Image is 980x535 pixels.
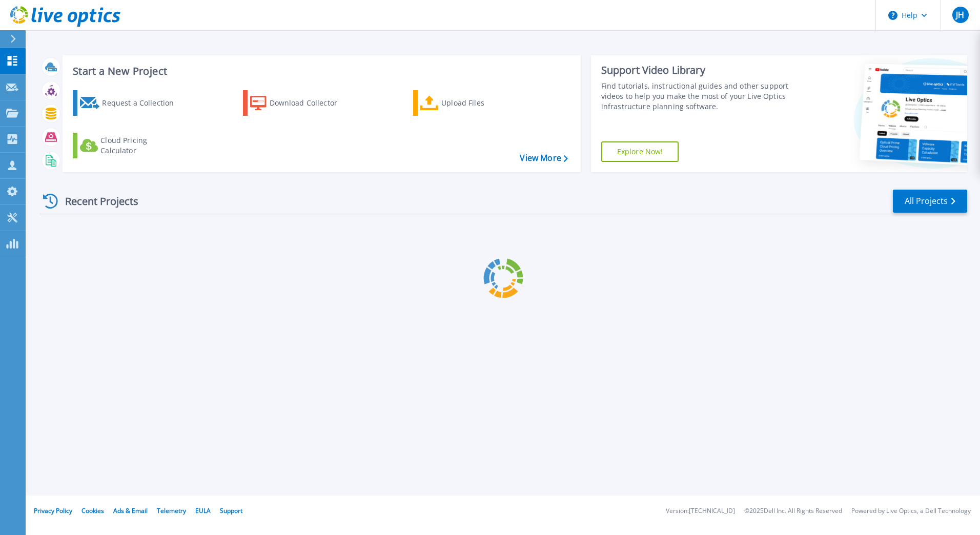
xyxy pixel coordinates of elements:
[666,508,735,515] li: Version: [TECHNICAL_ID]
[956,11,964,19] span: JH
[34,506,72,515] a: Privacy Policy
[73,66,567,77] h3: Start a New Project
[744,508,842,515] li: © 2025 Dell Inc. All Rights Reserved
[157,506,186,515] a: Telemetry
[441,93,523,113] div: Upload Files
[102,93,184,113] div: Request a Collection
[413,90,527,116] a: Upload Files
[100,135,182,156] div: Cloud Pricing Calculator
[243,90,357,116] a: Download Collector
[195,506,211,515] a: EULA
[113,506,148,515] a: Ads & Email
[893,190,967,213] a: All Projects
[851,508,971,515] li: Powered by Live Optics, a Dell Technology
[520,153,567,163] a: View More
[601,141,679,162] a: Explore Now!
[601,81,793,112] div: Find tutorials, instructional guides and other support videos to help you make the most of your L...
[39,189,152,214] div: Recent Projects
[81,506,104,515] a: Cookies
[220,506,242,515] a: Support
[270,93,352,113] div: Download Collector
[73,133,187,158] a: Cloud Pricing Calculator
[601,64,793,77] div: Support Video Library
[73,90,187,116] a: Request a Collection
